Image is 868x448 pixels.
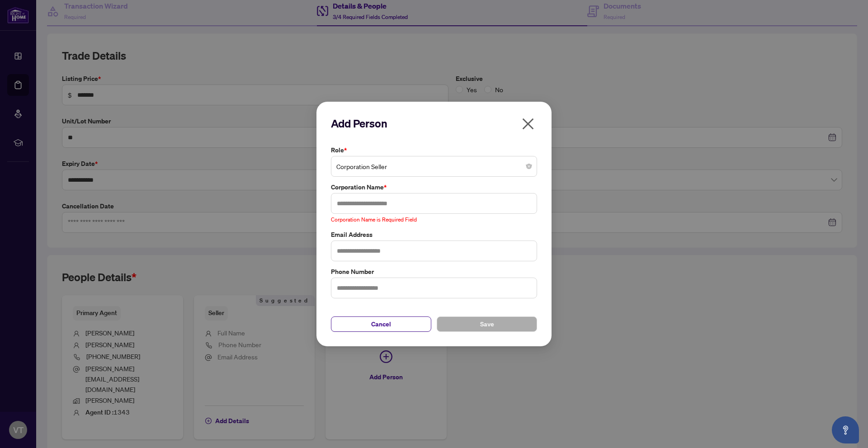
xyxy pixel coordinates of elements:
span: Cancel [371,317,391,331]
span: close [521,117,535,131]
label: Corporation Name [331,182,537,192]
label: Email Address [331,230,537,240]
span: Corporation Name is Required Field [331,216,417,223]
label: Role [331,145,537,155]
label: Phone Number [331,267,537,277]
span: Corporation Seller [336,158,532,175]
h2: Add Person [331,116,537,131]
button: Cancel [331,316,431,332]
button: Open asap [832,416,859,443]
span: close-circle [526,164,532,169]
button: Save [437,316,537,332]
